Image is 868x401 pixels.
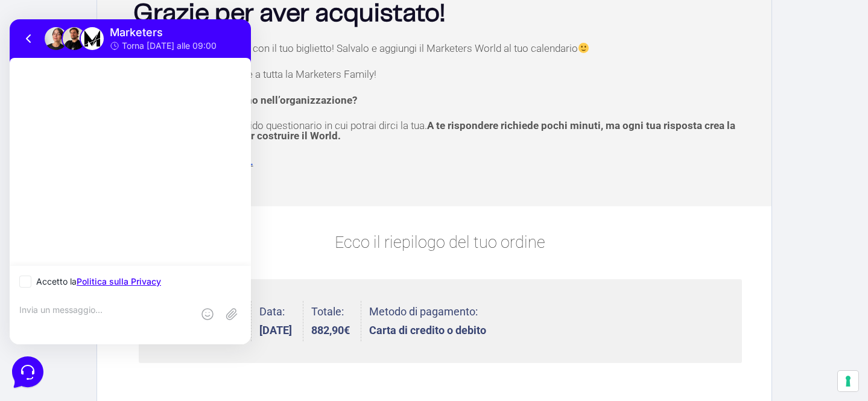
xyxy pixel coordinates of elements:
[149,94,357,106] span: Ti va di darci una mano nell’organizzazione?
[133,121,747,141] p: Abbiamo preparato un rapido questionario in cui potrai dirci la tua.
[838,371,858,391] button: Le tue preferenze relative al consenso per le tecnologie di tracciamento
[67,257,151,267] a: Politica sulla Privacy
[10,19,251,344] iframe: Customerly Messenger
[133,119,735,142] span: A te rispondere richiede pochi minuti, ma ogni tua risposta crea la mappa che seguiremo per costr...
[133,43,747,54] p: Riceverai a breve una mail con il tuo biglietto! Salvalo e aggiungi il Marketers World al tuo cal...
[578,43,589,53] img: 🙂
[133,69,747,80] p: Ci vediamo in sala insieme a tutta la Marketers Family!
[259,301,303,341] li: Data:
[369,325,486,336] strong: Carta di credito o debito
[369,301,486,341] li: Metodo di pagamento:
[344,324,350,336] span: €
[10,354,46,390] iframe: Customerly Messenger Launcher
[27,256,151,268] p: Accetto la
[112,21,207,33] p: Torna domani alle 09:00
[311,324,350,336] bdi: 882,90
[133,2,445,26] b: Grazie per aver acquistato!
[311,301,361,341] li: Totale:
[259,325,292,336] strong: [DATE]
[139,230,742,255] p: Ecco il riepilogo del tuo ordine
